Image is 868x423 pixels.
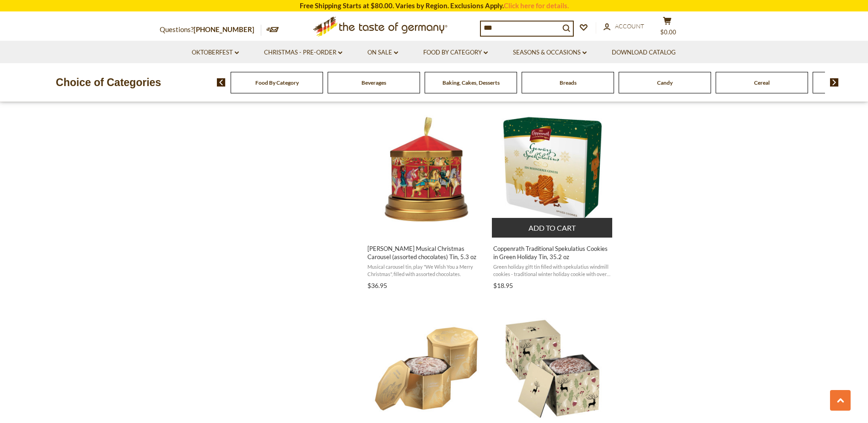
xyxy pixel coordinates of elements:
[657,79,673,86] a: Candy
[367,244,486,261] span: [PERSON_NAME] Musical Christmas Carousel (assorted chocolates) Tin, 5.3 oz
[442,79,500,86] a: Baking, Cakes, Desserts
[660,28,676,36] span: $0.00
[366,100,487,293] a: Windel Musical Christmas Carousel (assorted chocolates) Tin, 5.3 oz
[361,79,386,86] a: Beverages
[604,22,644,32] a: Account
[366,108,487,230] img: Windel Musical Christmas Carousel
[492,218,612,238] button: Add to cart
[493,282,513,289] span: $18.95
[493,244,612,261] span: Coppenrath Traditional Spekulatius Cookies in Green Holiday Tin, 35.2 oz
[423,48,488,58] a: Food By Category
[160,24,261,36] p: Questions?
[493,263,612,277] span: Green holiday gift tin filled with spekulatius windmill cookies - traditional winter holiday cook...
[217,78,226,87] img: previous arrow
[192,48,239,58] a: Oktoberfest
[367,263,486,277] span: Musical carousel tin, play "We Wish You a Merry Christmas", filled with assorted chocolates.
[560,79,577,86] a: Breads
[615,22,644,30] span: Account
[654,16,681,39] button: $0.00
[194,25,254,33] a: [PHONE_NUMBER]
[264,48,342,58] a: Christmas - PRE-ORDER
[830,78,839,87] img: next arrow
[754,79,770,86] a: Cereal
[492,108,613,230] img: Coppenrath Traditional Spekulatius Cookies Green Holiday Tin
[367,282,387,289] span: $36.95
[612,48,676,58] a: Download Catalog
[367,48,398,58] a: On Sale
[513,48,587,58] a: Seasons & Occasions
[504,1,569,10] a: Click here for details.
[492,100,613,293] a: Coppenrath Traditional Spekulatius Cookies in Green Holiday Tin, 35.2 oz
[255,79,299,86] a: Food By Category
